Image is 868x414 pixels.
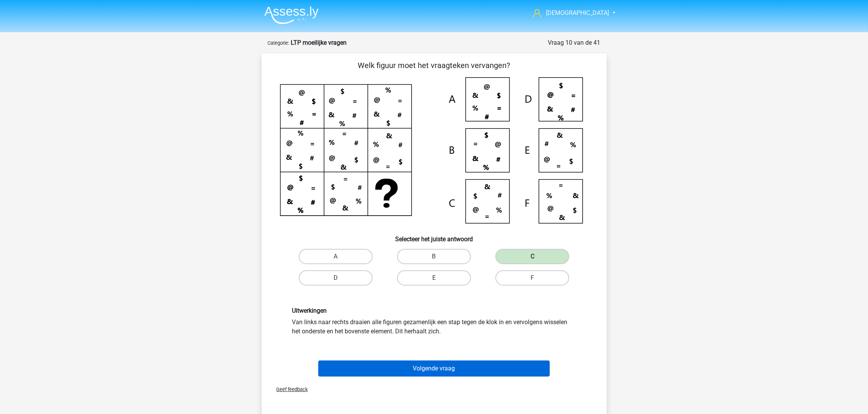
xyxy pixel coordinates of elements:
[495,249,569,264] label: C
[270,386,308,392] span: Geef feedback
[397,270,471,286] label: E
[397,249,471,264] label: B
[548,38,601,47] div: Vraag 10 van de 41
[546,9,609,16] span: [DEMOGRAPHIC_DATA]
[264,6,319,24] img: Assessly
[299,270,373,286] label: D
[292,307,576,314] h6: Uitwerkingen
[274,229,594,243] h6: Selecteer het juiste antwoord
[291,39,347,46] strong: LTP moeilijke vragen
[318,360,550,377] button: Volgende vraag
[530,8,610,18] a: [DEMOGRAPHIC_DATA]
[274,60,594,71] p: Welk figuur moet het vraagteken vervangen?
[287,307,582,336] div: Van links naar rechts draaien alle figuren gezamenlijk een stap tegen de klok in en vervolgens wi...
[299,249,373,264] label: A
[268,40,290,46] small: Categorie:
[495,270,569,286] label: F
